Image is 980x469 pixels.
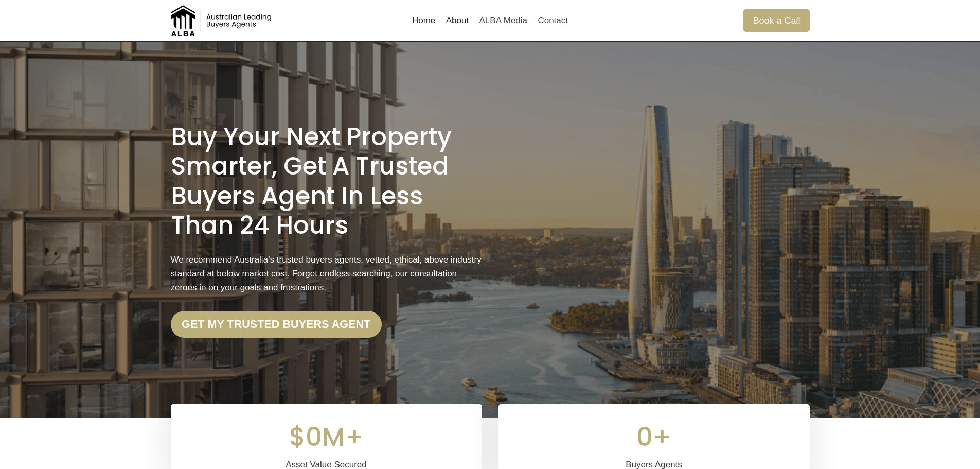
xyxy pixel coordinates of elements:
a: Book a Call [743,9,809,31]
p: We recommend Australia’s trusted buyers agents, vetted, ethical, above industry standard at below... [171,253,482,295]
div: 0+ [511,416,797,458]
strong: Get my trusted Buyers Agent [182,318,370,331]
a: About [441,8,474,33]
div: $0M+ [183,416,470,458]
nav: Primary Navigation [407,8,573,33]
a: Contact [532,8,573,33]
a: ALBA Media [474,8,532,33]
h1: Buy Your Next Property Smarter, Get a Trusted Buyers Agent in less than 24 Hours [171,122,482,240]
a: Get my trusted Buyers Agent [171,311,382,338]
img: Australian Leading Buyers Agents [171,5,274,36]
a: Home [407,8,441,33]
